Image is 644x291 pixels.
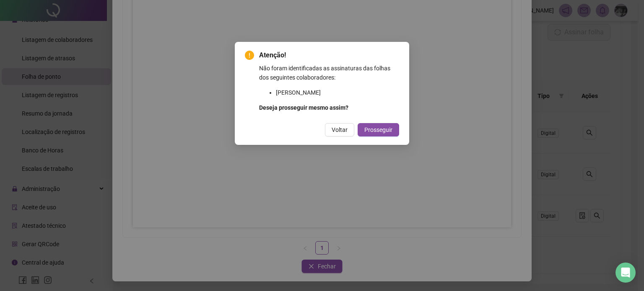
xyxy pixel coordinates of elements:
[259,50,399,60] span: Atenção!
[245,51,254,60] span: exclamation-circle
[364,125,392,134] span: Prosseguir
[276,88,399,97] li: [PERSON_NAME]
[259,64,399,82] p: Não foram identificadas as assinaturas das folhas dos seguintes colaboradores:
[259,104,348,111] strong: Deseja prosseguir mesmo assim?
[332,125,348,134] span: Voltar
[358,123,399,136] button: Prosseguir
[615,263,636,283] div: Open Intercom Messenger
[325,123,354,136] button: Voltar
